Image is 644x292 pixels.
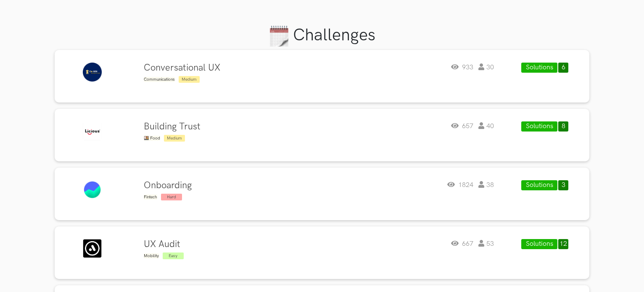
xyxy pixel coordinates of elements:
span: Mobility [144,253,159,258]
span: 38 [478,181,494,189]
span: 1824 [447,181,473,189]
h4: Building Trust [144,121,201,132]
span: 667 [451,240,473,248]
h1: Challenges [55,25,589,47]
span: 53 [478,240,494,248]
label: [DOMAIN_NAME] [68,203,131,208]
img: CoWin logo [83,63,102,82]
span: 40 [478,122,494,130]
button: 3 [558,180,568,190]
span: Fintech [144,195,157,200]
span: Easy [163,253,184,259]
button: Solutions [521,121,557,132]
span: 933 [451,63,473,71]
a: Licious logo[DOMAIN_NAME]Building Trust🍱 Food Medium657 40Solutions8 [61,109,583,153]
span: 30 [478,63,494,71]
span: 657 [451,122,473,130]
span: Communications [144,77,175,82]
img: Ather logo [83,239,102,258]
label: [PERSON_NAME][DOMAIN_NAME] [68,85,131,96]
button: 8 [558,121,568,132]
img: Groww logo [83,180,102,199]
a: Ather logo[DOMAIN_NAME]UX AuditMobility Easy667 53Solutions12 [61,226,583,271]
button: Solutions [521,239,557,249]
a: Groww logo[DOMAIN_NAME]OnboardingFintech Hard1824 38Solutions3 [61,168,583,212]
button: 12 [558,239,568,249]
img: Licious logo [83,121,102,140]
button: Solutions [521,63,557,73]
h4: Conversational UX [144,63,220,74]
a: CoWin logo[PERSON_NAME][DOMAIN_NAME]Conversational UXCommunications Medium933 30Solutions6 [61,50,583,100]
button: 6 [558,63,568,73]
span: Hard [161,194,182,200]
span: 🍱 Food [144,136,160,141]
h4: Onboarding [144,180,192,191]
img: Calendar logo [269,26,290,47]
label: [DOMAIN_NAME] [68,261,131,267]
span: Medium [164,135,185,142]
button: Solutions [521,180,557,190]
span: Medium [179,76,200,83]
label: [DOMAIN_NAME] [68,144,131,149]
h4: UX Audit [144,239,184,250]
